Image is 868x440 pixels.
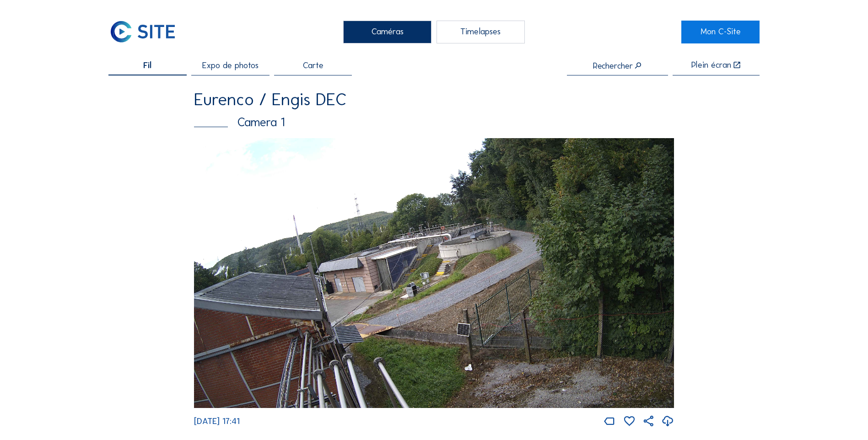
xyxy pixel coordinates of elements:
[437,21,525,43] div: Timelapses
[143,61,151,70] span: Fil
[343,21,431,43] div: Caméras
[691,61,731,70] div: Plein écran
[194,91,674,108] div: Eurenco / Engis DEC
[194,416,240,426] span: [DATE] 17:41
[194,116,674,128] div: Camera 1
[108,21,187,43] a: C-SITE Logo
[202,61,259,70] span: Expo de photos
[681,21,760,43] a: Mon C-Site
[194,138,674,408] img: Image
[303,61,323,70] span: Carte
[108,21,177,43] img: C-SITE Logo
